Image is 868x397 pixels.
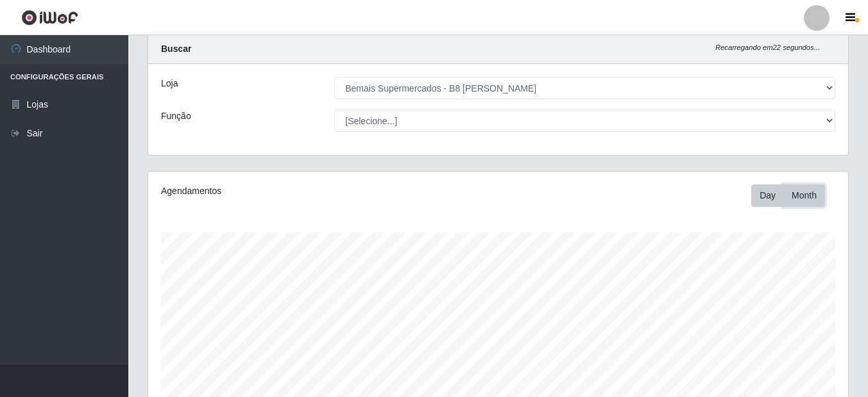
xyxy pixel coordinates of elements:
div: Toolbar with button groups [751,184,835,207]
label: Loja [161,77,178,90]
label: Função [161,109,191,123]
i: Recarregando em 22 segundos... [715,44,820,51]
strong: Buscar [161,44,191,54]
button: Day [751,184,784,207]
div: First group [751,184,825,207]
img: CoreUI Logo [21,10,78,26]
div: Agendamentos [161,184,430,198]
button: Month [783,184,825,207]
